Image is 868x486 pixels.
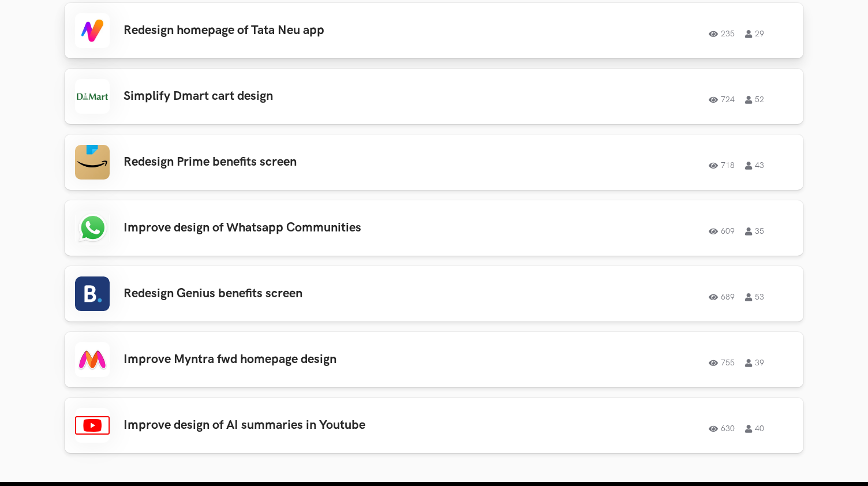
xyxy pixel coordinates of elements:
[745,96,764,104] span: 52
[65,266,803,321] a: Redesign Genius benefits screen 689 53
[124,155,451,170] h3: Redesign Prime benefits screen
[709,30,735,38] span: 235
[124,23,451,38] h3: Redesign homepage of Tata Neu app
[65,3,803,58] a: Redesign homepage of Tata Neu app 235 29
[745,359,764,367] span: 39
[709,293,735,301] span: 689
[709,162,735,170] span: 718
[745,30,764,38] span: 29
[124,220,451,235] h3: Improve design of Whatsapp Communities
[745,293,764,301] span: 53
[124,352,451,367] h3: Improve Myntra fwd homepage design
[709,425,735,433] span: 630
[124,418,451,433] h3: Improve design of AI summaries in Youtube
[65,134,803,190] a: Redesign Prime benefits screen 718 43
[65,200,803,256] a: Improve design of Whatsapp Communities 609 35
[709,96,735,104] span: 724
[745,425,764,433] span: 40
[65,398,803,453] a: Improve design of AI summaries in Youtube 630 40
[65,332,803,387] a: Improve Myntra fwd homepage design 755 39
[65,69,803,124] a: Simplify Dmart cart design 724 52
[124,89,451,104] h3: Simplify Dmart cart design
[709,227,735,235] span: 609
[709,359,735,367] span: 755
[124,286,451,301] h3: Redesign Genius benefits screen
[745,227,764,235] span: 35
[745,162,764,170] span: 43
